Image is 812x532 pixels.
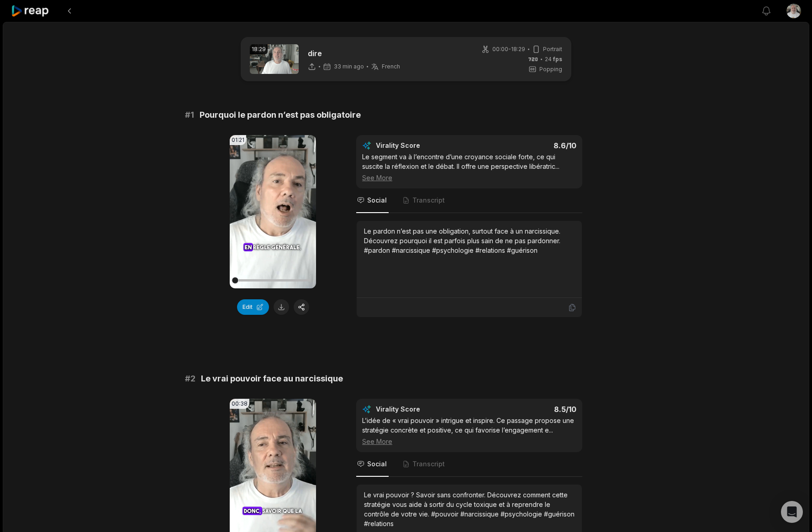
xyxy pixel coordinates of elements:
[362,173,576,183] div: See More
[781,501,803,523] div: Open Intercom Messenger
[308,48,400,59] p: dire
[356,188,582,213] nav: Tabs
[412,196,445,205] span: Transcript
[367,459,387,469] span: Social
[362,416,576,446] div: L’idée de « vrai pouvoir » intrigue et inspire. Ce passage propose une stratégie concrète et posi...
[412,459,445,469] span: Transcript
[250,44,268,54] div: 18:29
[334,63,364,70] span: 33 min ago
[382,63,400,70] span: French
[479,405,577,414] div: 8.5 /10
[492,45,525,53] span: 00:00 - 18:29
[237,299,269,315] button: Edit
[376,405,474,414] div: Virality Score
[553,56,562,63] span: fps
[185,372,195,385] span: # 2
[362,152,576,183] div: Le segment va à l’encontre d’une croyance sociale forte, ce qui suscite la réflexion et le débat....
[545,55,562,63] span: 24
[362,437,576,446] div: See More
[185,109,194,121] span: # 1
[376,141,474,150] div: Virality Score
[201,372,343,385] span: Le vrai pouvoir face au narcissique
[200,109,361,121] span: Pourquoi le pardon n’est pas obligatoire
[367,196,387,205] span: Social
[356,452,582,477] nav: Tabs
[364,490,575,528] div: Le vrai pouvoir ? Savoir sans confronter. Découvrez comment cette stratégie vous aide à sortir du...
[479,141,577,150] div: 8.6 /10
[543,45,562,53] span: Portrait
[539,65,562,73] span: Popping
[230,135,316,288] video: Your browser does not support mp4 format.
[364,226,575,255] div: Le pardon n’est pas une obligation, surtout face à un narcissique. Découvrez pourquoi il est parf...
